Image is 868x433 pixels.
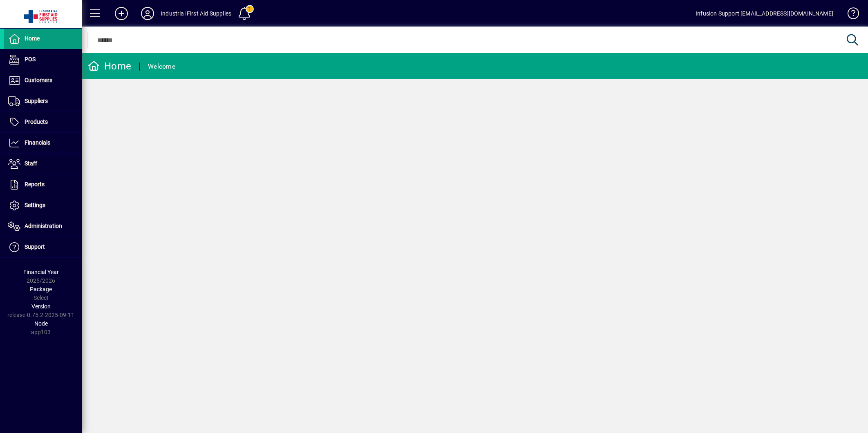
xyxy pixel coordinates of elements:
a: Suppliers [4,91,82,112]
div: Infusion Support [EMAIL_ADDRESS][DOMAIN_NAME] [696,7,833,20]
div: Home [88,60,131,73]
span: Customers [25,77,52,83]
a: Settings [4,195,82,216]
span: Staff [25,160,37,167]
span: Version [31,303,51,310]
button: Profile [134,6,161,21]
a: Reports [4,174,82,195]
span: Financials [25,139,50,146]
span: Node [34,320,48,327]
span: Package [30,286,52,292]
span: Products [25,118,48,125]
span: Administration [25,223,62,229]
span: Settings [25,202,45,208]
button: Add [108,6,134,21]
a: Administration [4,216,82,237]
span: POS [25,56,36,62]
span: Reports [25,181,45,187]
span: Support [25,243,45,250]
a: Staff [4,154,82,174]
div: Industrial First Aid Supplies [161,7,231,20]
span: Suppliers [25,98,48,104]
a: Support [4,237,82,257]
span: Financial Year [23,269,59,275]
a: Products [4,112,82,132]
div: Welcome [148,60,175,73]
a: Customers [4,70,82,91]
a: POS [4,49,82,70]
a: Financials [4,133,82,153]
span: Home [25,35,40,42]
a: Knowledge Base [841,2,858,28]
